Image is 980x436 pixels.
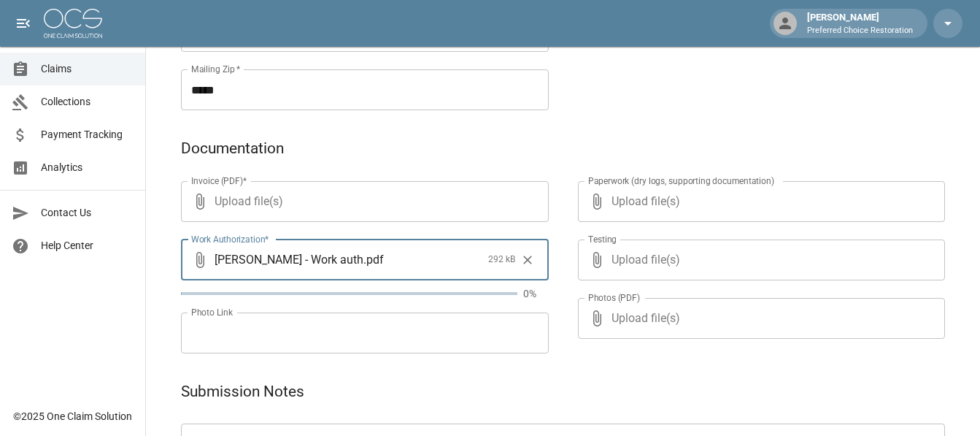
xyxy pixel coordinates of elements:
[517,249,539,271] button: Clear
[801,10,919,37] div: [PERSON_NAME]
[588,175,774,187] label: Paperwork (dry logs, supporting documentation)
[41,94,134,110] span: Collections
[215,251,363,268] span: [PERSON_NAME] - Work auth
[588,233,617,245] label: Testing
[488,253,515,267] span: 292 kB
[41,61,134,77] span: Claims
[191,233,269,245] label: Work Authorization*
[611,181,906,222] span: Upload file(s)
[44,9,102,38] img: ocs-logo-white-transparent.png
[588,291,640,304] label: Photos (PDF)
[191,306,233,318] label: Photo Link
[41,205,134,221] span: Contact Us
[13,409,132,424] div: © 2025 One Claim Solution
[523,286,549,301] p: 0%
[611,298,906,339] span: Upload file(s)
[191,175,247,187] label: Invoice (PDF)*
[611,240,906,280] span: Upload file(s)
[191,63,241,75] label: Mailing Zip
[9,9,38,38] button: open drawer
[807,25,913,37] p: Preferred Choice Restoration
[41,160,134,175] span: Analytics
[215,181,509,222] span: Upload file(s)
[41,238,134,253] span: Help Center
[363,251,384,268] span: . pdf
[41,127,134,142] span: Payment Tracking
